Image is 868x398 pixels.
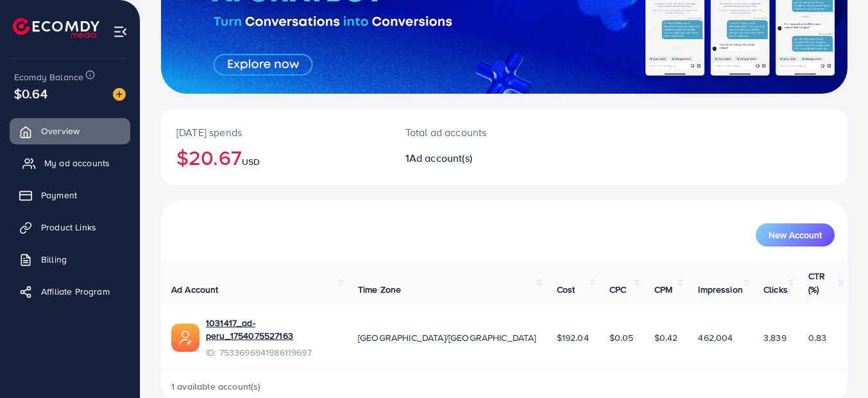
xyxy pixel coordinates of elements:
button: New Account [756,223,835,247]
span: Affiliate Program [41,285,110,298]
span: $192.04 [557,331,589,344]
span: Impression [698,283,743,296]
span: 1 available account(s) [171,380,261,393]
span: Ad account(s) [409,151,472,165]
a: Payment [10,182,130,208]
span: $0.05 [609,331,634,344]
p: [DATE] spends [176,125,375,140]
span: New Account [769,230,822,239]
span: $0.42 [654,331,678,344]
span: Time Zone [358,283,401,296]
h2: 1 [405,152,547,164]
span: Ad Account [171,283,219,296]
span: Billing [41,253,67,266]
span: $0.64 [14,84,47,103]
img: logo [13,18,99,38]
span: 462,004 [698,331,733,344]
img: image [113,88,126,101]
span: Cost [557,283,575,296]
p: Total ad accounts [405,125,547,140]
span: Product Links [41,221,96,234]
span: [GEOGRAPHIC_DATA]/[GEOGRAPHIC_DATA] [358,331,536,344]
a: Overview [10,118,130,144]
span: Payment [41,189,77,202]
a: My ad accounts [10,150,130,176]
a: Affiliate Program [10,279,130,304]
span: 0.83 [808,331,827,344]
span: Clicks [763,283,788,296]
span: CPM [654,283,672,296]
span: CPC [609,283,626,296]
span: 3,839 [763,331,787,344]
iframe: Chat [813,340,858,388]
a: 1031417_ad-peru_1754075527163 [206,316,337,343]
img: ic-ads-acc.e4c84228.svg [171,324,200,352]
a: Product Links [10,214,130,240]
span: CTR (%) [808,270,825,295]
span: Ecomdy Balance [14,71,83,83]
span: My ad accounts [44,157,110,169]
a: Billing [10,247,130,272]
img: menu [113,24,128,39]
span: Overview [41,125,80,137]
span: USD [242,155,260,168]
h2: $20.67 [176,145,375,169]
span: ID: 7533696941986119697 [206,346,337,359]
